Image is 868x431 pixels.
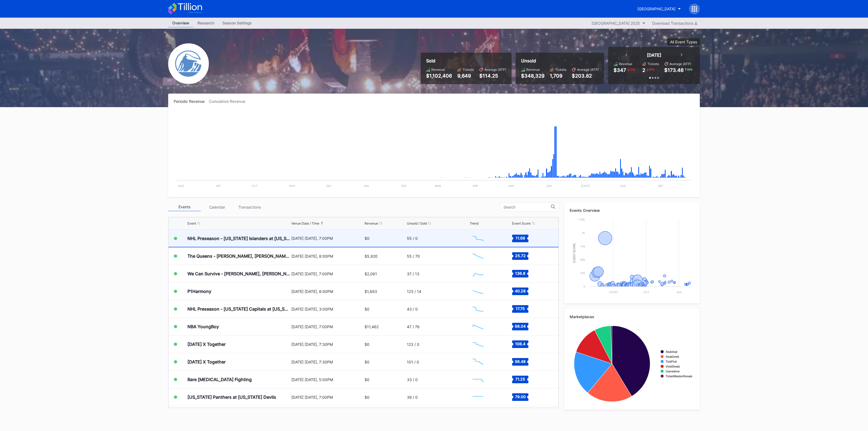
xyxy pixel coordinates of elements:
svg: Chart title [470,337,486,351]
div: 123 / 14 [407,289,421,294]
div: $0 [365,395,369,400]
div: $0 [365,360,369,364]
div: Cumulative Revenue [209,99,250,104]
div: $348,329 [521,73,544,79]
text: Jun [546,184,552,187]
button: [GEOGRAPHIC_DATA] 2025 [589,20,648,27]
div: [DATE] X Together [187,341,226,347]
text: 11.68 [515,235,525,240]
div: All Event Types [670,40,697,44]
div: $0 [365,342,369,347]
div: 39 / 0 [407,395,418,400]
button: Download Transactions [649,20,700,27]
text: Nov [289,184,295,187]
div: $114.25 [479,73,506,79]
svg: Chart title [570,323,694,404]
text: Oct [643,290,649,294]
div: Revenue [526,68,540,72]
text: Aug [178,184,184,187]
div: 47 / 76 [407,324,420,329]
text: VividSeats [666,365,680,368]
button: [GEOGRAPHIC_DATA] [633,4,685,14]
div: $347 [614,67,626,73]
div: [DATE] [DATE], 8:00PM [291,254,363,258]
div: We Can Survive - [PERSON_NAME], [PERSON_NAME], [PERSON_NAME], Goo Goo Dolls [187,271,290,276]
text: StubHub [666,350,678,353]
text: 71.25 [515,377,525,381]
div: [DATE] [DATE], 7:00PM [291,272,363,276]
div: 1,709 [550,73,566,79]
div: Bare [MEDICAL_DATA] Fighting [187,377,252,382]
text: [DATE] [581,184,590,187]
text: Aug [620,184,626,187]
div: $2,081 [365,272,377,276]
div: NHL Preseason - [US_STATE] Capitals at [US_STATE] Devils (Split Squad) [187,306,290,312]
text: 750 [580,245,585,248]
text: 136.8 [515,271,525,276]
text: 1k [582,231,585,234]
text: Apr [473,184,478,187]
div: 69 % [687,67,693,72]
svg: Chart title [470,302,486,316]
div: Season Settings [218,19,256,27]
div: $5,920 [365,254,378,258]
div: 9,649 [457,73,474,79]
div: Revenue [431,68,445,72]
div: 2 [642,67,645,73]
svg: Chart title [470,320,486,333]
svg: Chart title [570,217,694,298]
div: Tickets [462,68,474,72]
div: Tickets [647,62,659,66]
text: Jan [363,184,369,187]
div: [GEOGRAPHIC_DATA] 2025 [592,21,640,25]
text: 98.48 [515,359,526,364]
div: $173.46 [664,67,684,73]
svg: Chart title [470,249,486,263]
a: Overview [168,19,193,27]
text: Feb [401,184,406,187]
img: Devils-Logo.png [168,43,209,84]
div: NBA YoungBoy [187,324,219,329]
div: Trend [470,221,478,225]
div: Revenue [365,221,378,225]
text: Jan [676,290,682,294]
div: $11,462 [365,324,379,329]
svg: Chart title [470,232,486,245]
div: 55 / 0 [407,236,418,241]
div: $203.82 [572,73,599,79]
div: 37 / 13 [407,272,419,276]
div: [DATE] X Together [187,359,226,365]
div: Unsold [521,58,599,63]
div: 123 / 0 [407,342,419,347]
div: 77 % [629,67,636,72]
div: NHL Preseason - [US_STATE] Islanders at [US_STATE] Devils [187,236,290,241]
div: [DATE] [DATE], 7:00PM [291,395,363,400]
a: Research [193,19,218,27]
div: Average (ATP) [484,68,506,72]
div: [DATE] [DATE], 7:00PM [291,236,363,241]
div: $0 [365,377,369,382]
text: TicketMasterResale [666,375,692,378]
div: [DATE] [DATE], 7:00PM [291,324,363,329]
div: $0 [365,236,369,241]
div: $0 [365,307,369,311]
text: SeatGeek [666,355,679,358]
text: Oct [252,184,257,187]
div: [DATE] [DATE], 8:00PM [291,289,363,294]
div: 43 / 0 [407,307,418,311]
text: [DATE] [609,290,618,294]
input: Search [503,205,551,209]
div: 101 / 0 [407,360,419,364]
button: All Event Types [667,38,700,46]
svg: Chart title [470,285,486,298]
text: 0 [583,285,585,288]
div: [DATE] [DATE], 3:00PM [291,307,363,311]
text: 1.25k [578,218,585,221]
a: Season Settings [218,19,256,27]
text: Dec [326,184,331,187]
text: Event Score [573,243,576,263]
div: Events [168,203,201,211]
text: 17.75 [516,306,525,311]
div: 87 % [648,67,655,72]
